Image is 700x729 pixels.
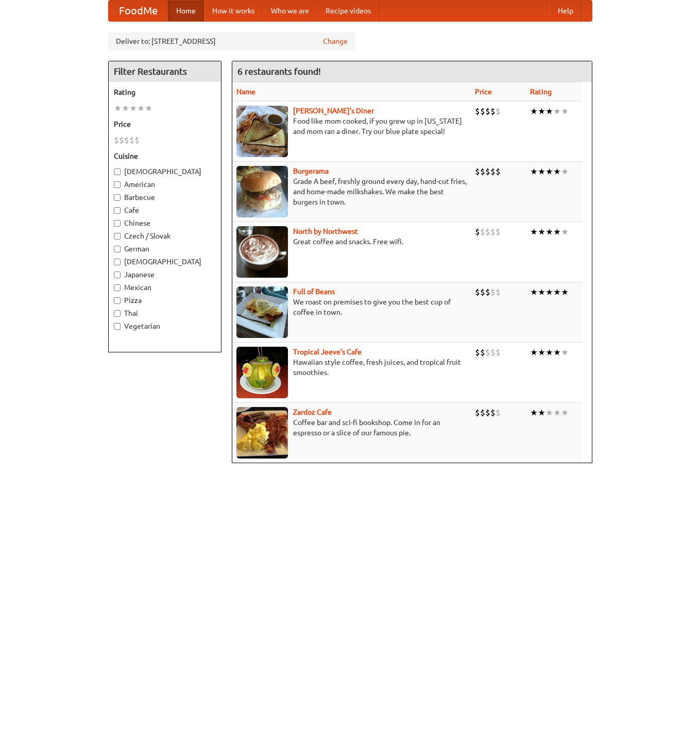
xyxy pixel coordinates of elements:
[293,167,329,175] b: Burgerama
[114,103,122,114] li: ★
[496,286,501,298] li: $
[168,1,204,21] a: Home
[114,269,216,280] label: Japanese
[530,286,538,298] li: ★
[114,207,121,214] input: Cafe
[317,1,379,21] a: Recipe videos
[114,179,216,190] label: American
[475,166,480,177] li: $
[561,166,569,177] li: ★
[114,321,216,331] label: Vegetarian
[236,106,288,157] img: sallys.jpg
[204,1,263,21] a: How it works
[490,106,496,117] li: $
[114,194,121,201] input: Barbecue
[293,227,358,235] a: North by Northwest
[530,106,538,117] li: ★
[114,272,121,278] input: Japanese
[538,407,545,418] li: ★
[114,244,216,254] label: German
[114,218,216,228] label: Chinese
[538,106,545,117] li: ★
[496,226,501,238] li: $
[480,286,485,298] li: $
[114,134,119,146] li: $
[114,168,121,175] input: [DEMOGRAPHIC_DATA]
[553,226,561,238] li: ★
[293,408,332,416] a: Zardoz Cafe
[134,134,140,146] li: $
[236,166,288,217] img: burgerama.jpg
[109,1,168,21] a: FoodMe
[236,88,255,96] a: Name
[485,226,490,238] li: $
[538,347,545,358] li: ★
[545,226,553,238] li: ★
[475,407,480,418] li: $
[553,407,561,418] li: ★
[236,286,288,338] img: beans.jpg
[114,231,216,241] label: Czech / Slovak
[114,297,121,304] input: Pizza
[293,287,335,296] a: Full of Beans
[114,308,216,318] label: Thai
[490,226,496,238] li: $
[530,88,552,96] a: Rating
[293,107,374,115] a: [PERSON_NAME]'s Diner
[550,1,582,21] a: Help
[114,166,216,177] label: [DEMOGRAPHIC_DATA]
[530,407,538,418] li: ★
[114,151,216,161] h5: Cuisine
[530,226,538,238] li: ★
[553,106,561,117] li: ★
[480,166,485,177] li: $
[538,226,545,238] li: ★
[109,61,221,82] h4: Filter Restaurants
[236,417,467,438] p: Coffee bar and sci-fi bookshop. Come in for an espresso or a slice of our famous pie.
[545,286,553,298] li: ★
[236,226,288,278] img: north.jpg
[114,246,121,252] input: German
[561,347,569,358] li: ★
[114,295,216,306] label: Pizza
[114,259,121,265] input: [DEMOGRAPHIC_DATA]
[114,87,216,97] h5: Rating
[293,348,362,356] a: Tropical Jeeve's Cafe
[114,284,121,291] input: Mexican
[114,220,121,227] input: Chinese
[485,347,490,358] li: $
[236,347,288,398] img: jeeves.jpg
[475,347,480,358] li: $
[114,181,121,188] input: American
[490,166,496,177] li: $
[553,286,561,298] li: ★
[496,106,501,117] li: $
[263,1,317,21] a: Who we are
[114,323,121,330] input: Vegetarian
[475,226,480,238] li: $
[496,407,501,418] li: $
[485,407,490,418] li: $
[545,407,553,418] li: ★
[561,407,569,418] li: ★
[485,106,490,117] li: $
[145,103,152,114] li: ★
[114,257,216,267] label: [DEMOGRAPHIC_DATA]
[323,36,348,46] a: Change
[561,226,569,238] li: ★
[490,347,496,358] li: $
[538,166,545,177] li: ★
[114,233,121,240] input: Czech / Slovak
[480,106,485,117] li: $
[485,286,490,298] li: $
[561,286,569,298] li: ★
[485,166,490,177] li: $
[114,205,216,215] label: Cafe
[480,226,485,238] li: $
[137,103,145,114] li: ★
[490,286,496,298] li: $
[561,106,569,117] li: ★
[236,357,467,378] p: Hawaiian style coffee, fresh juices, and tropical fruit smoothies.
